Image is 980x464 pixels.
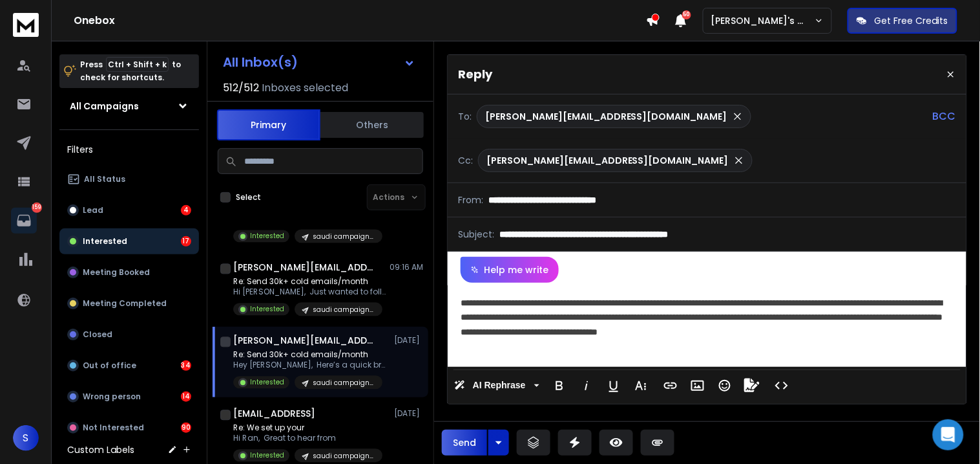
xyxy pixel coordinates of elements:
[313,452,375,461] p: saudi campaign HealDNS
[59,140,199,159] h3: Filters
[250,305,284,315] p: Interested
[83,298,167,309] p: Meeting Completed
[233,434,382,444] p: Hi Ran, Great to hear from
[83,423,144,433] p: Not Interested
[181,423,191,433] div: 90
[83,236,127,247] p: Interested
[59,197,199,223] button: Lead4
[629,373,653,399] button: More Text
[485,110,727,123] p: [PERSON_NAME][EMAIL_ADDRESS][DOMAIN_NAME]
[59,322,199,348] button: Closed
[470,380,528,391] span: AI Rephrase
[769,373,794,399] button: Code View
[83,267,150,278] p: Meeting Booked
[682,10,691,19] span: 50
[486,154,729,167] p: [PERSON_NAME][EMAIL_ADDRESS][DOMAIN_NAME]
[70,100,139,113] h1: All Campaigns
[390,263,423,273] p: 09:16 AM
[233,287,388,298] p: Hi [PERSON_NAME], Just wanted to follow
[394,409,423,419] p: [DATE]
[711,14,815,27] p: [PERSON_NAME]'s Workspace
[13,13,39,37] img: logo
[233,360,388,371] p: Hey [PERSON_NAME], Here’s a quick breakdown
[933,419,964,450] div: Open Intercom Messenger
[394,336,423,346] p: [DATE]
[59,291,199,316] button: Meeting Completed
[223,80,259,96] span: 512 / 512
[458,228,494,241] p: Subject:
[236,192,261,203] label: Select
[59,353,199,379] button: Out of office34
[320,111,424,139] button: Others
[223,56,298,69] h1: All Inbox(s)
[875,14,948,27] p: Get Free Credits
[713,373,737,399] button: Emoticons
[262,80,348,96] h3: Inboxes selected
[233,408,315,421] h1: [EMAIL_ADDRESS]
[59,166,199,192] button: All Status
[233,423,382,434] p: Re: We set up your
[83,205,103,215] p: Lead
[313,305,375,315] p: saudi campaign HealDNS
[313,379,375,388] p: saudi campaign HealDNS
[106,57,169,72] span: Ctrl + Shift + k
[59,93,199,119] button: All Campaigns
[59,415,199,441] button: Not Interested90
[547,373,572,399] button: Bold (Ctrl+B)
[181,205,191,215] div: 4
[458,154,473,167] p: Cc:
[217,109,320,140] button: Primary
[233,350,388,360] p: Re: Send 30k+ cold emails/month
[452,373,542,399] button: AI Rephrase
[933,109,956,124] p: BCC
[685,373,710,399] button: Insert Image (Ctrl+P)
[658,373,683,399] button: Insert Link (Ctrl+K)
[13,425,39,451] button: S
[181,236,191,247] div: 17
[83,360,136,371] p: Out of office
[181,392,191,402] div: 14
[250,451,284,461] p: Interested
[59,228,199,254] button: Interested17
[442,430,487,456] button: Send
[32,203,42,213] p: 159
[461,257,559,283] button: Help me write
[67,443,134,456] h3: Custom Labels
[313,232,375,242] p: saudi campaign HealDNS
[250,232,284,241] p: Interested
[181,360,191,371] div: 34
[458,110,472,123] p: To:
[83,392,141,402] p: Wrong person
[233,277,388,287] p: Re: Send 30k+ cold emails/month
[213,49,426,75] button: All Inbox(s)
[59,260,199,285] button: Meeting Booked
[233,335,375,348] h1: [PERSON_NAME][EMAIL_ADDRESS][DOMAIN_NAME]
[83,329,112,340] p: Closed
[458,65,492,83] p: Reply
[848,8,957,34] button: Get Free Credits
[740,373,764,399] button: Signature
[11,208,37,234] a: 159
[250,378,284,388] p: Interested
[574,373,599,399] button: Italic (Ctrl+I)
[84,174,125,184] p: All Status
[59,384,199,410] button: Wrong person14
[74,13,646,28] h1: Onebox
[80,58,181,84] p: Press to check for shortcuts.
[458,193,483,206] p: From:
[601,373,626,399] button: Underline (Ctrl+U)
[233,261,375,274] h1: [PERSON_NAME][EMAIL_ADDRESS][DOMAIN_NAME]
